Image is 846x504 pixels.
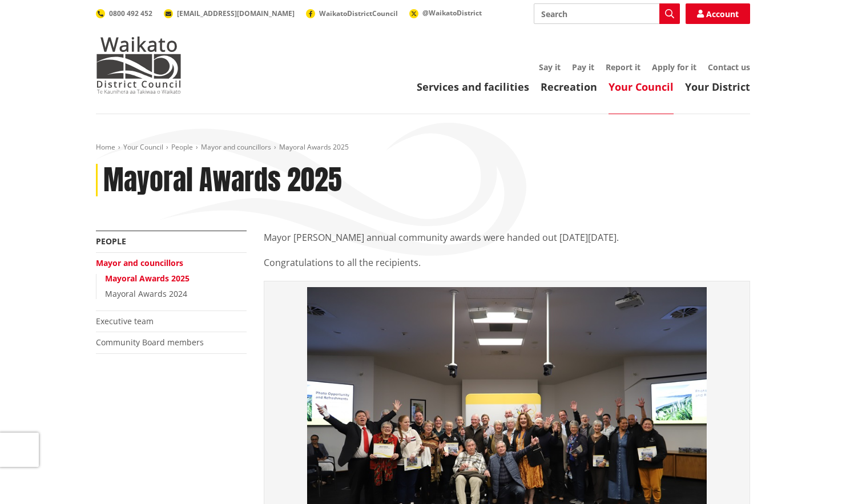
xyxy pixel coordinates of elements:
[319,9,398,18] span: WaikatoDistrictCouncil
[609,80,674,94] a: Your Council
[96,236,126,247] a: People
[96,316,154,326] a: Executive team
[686,3,750,24] a: Account
[306,9,398,18] a: WaikatoDistrictCouncil
[164,9,295,18] a: [EMAIL_ADDRESS][DOMAIN_NAME]
[409,8,482,18] a: @WaikatoDistrict
[685,80,750,94] a: Your District
[96,337,204,348] a: Community Board members
[123,142,163,152] a: Your Council
[539,62,561,72] a: Say it
[652,62,696,72] a: Apply for it
[264,231,750,244] p: Mayor [PERSON_NAME] annual community awards were handed out [DATE][DATE].
[103,164,342,197] h1: Mayoral Awards 2025
[422,8,482,18] span: @WaikatoDistrict
[96,37,182,94] img: Waikato District Council - Te Kaunihera aa Takiwaa o Waikato
[109,9,152,18] span: 0800 492 452
[105,288,187,299] a: Mayoral Awards 2024
[171,142,193,152] a: People
[177,9,295,18] span: [EMAIL_ADDRESS][DOMAIN_NAME]
[417,80,529,94] a: Services and facilities
[606,62,640,72] a: Report it
[541,80,597,94] a: Recreation
[708,62,750,72] a: Contact us
[534,3,680,24] input: Search input
[96,9,152,18] a: 0800 492 452
[279,142,349,152] span: Mayoral Awards 2025
[96,143,750,152] nav: breadcrumb
[96,142,115,152] a: Home
[96,257,183,268] a: Mayor and councillors
[572,62,594,72] a: Pay it
[201,142,271,152] a: Mayor and councillors
[264,256,750,269] p: Congratulations to all the recipients.
[105,273,190,284] a: Mayoral Awards 2025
